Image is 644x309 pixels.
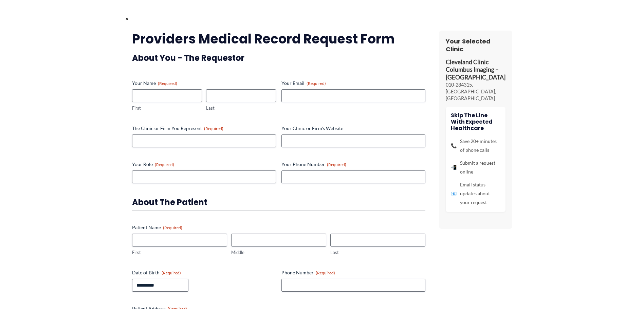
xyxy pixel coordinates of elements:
[281,161,425,168] label: Your Phone Number
[132,105,202,111] label: First
[132,161,276,168] label: Your Role
[451,141,457,150] span: 📞
[204,126,223,131] span: (Required)
[132,125,276,132] label: The Clinic or Firm You Represent
[451,189,457,198] span: 📧
[451,137,500,154] li: Save 20+ minutes of phone calls
[281,80,425,87] label: Your Email
[132,249,227,256] label: First
[330,249,425,256] label: Last
[206,105,276,111] label: Last
[451,163,457,172] span: 📲
[451,112,500,132] h4: Skip The Line With Expected Healthcare
[281,269,425,276] label: Phone Number
[132,224,182,231] legend: Patient Name
[132,53,425,63] h3: About You - The Requestor
[316,270,335,275] span: (Required)
[125,15,128,22] span: ×
[281,125,425,132] label: Your Clinic or Firm's Website
[163,225,182,230] span: (Required)
[446,81,505,102] p: 010-284315, [GEOGRAPHIC_DATA], [GEOGRAPHIC_DATA]
[446,58,505,82] p: Cleveland Clinic Columbus Imaging – [GEOGRAPHIC_DATA]
[132,197,425,207] h3: About the Patient
[307,81,326,86] span: (Required)
[132,31,425,47] h2: Providers Medical Record Request Form
[446,37,505,53] h3: Your Selected Clinic
[132,80,177,87] legend: Your Name
[451,180,500,207] li: Email status updates about your request
[155,162,174,167] span: (Required)
[327,162,346,167] span: (Required)
[162,270,181,275] span: (Required)
[231,249,326,256] label: Middle
[132,269,276,276] label: Date of Birth
[451,159,500,176] li: Submit a request online
[158,81,177,86] span: (Required)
